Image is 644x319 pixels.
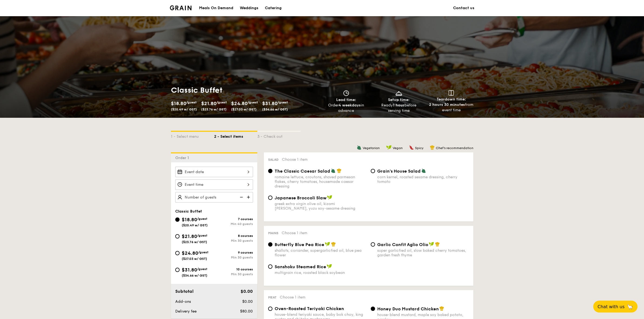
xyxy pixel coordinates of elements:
[409,145,414,150] img: icon-spicy.37a8142b.svg
[371,307,375,311] input: Honey Duo Mustard Chickenhouse-blend mustard, maple soy baked potato, parsley
[282,157,308,162] span: Choose 1 item
[171,108,197,111] span: ($20.49 w/ GST)
[275,270,366,275] div: multigrain rice, roasted black soybean
[197,267,207,271] span: /guest
[241,289,253,294] span: $0.00
[386,145,392,150] img: icon-vegan.f8ff3823.svg
[214,222,253,226] div: Min 40 guests
[242,299,253,304] span: $0.00
[262,108,288,111] span: ($34.66 w/ GST)
[182,257,207,261] span: ($27.03 w/ GST)
[275,175,366,189] div: romaine lettuce, croutons, shaved parmesan flakes, cherry tomatoes, housemade caesar dressing
[275,248,366,257] div: shallots, coriander, supergarlicfied oil, blue pea flower
[393,146,403,150] span: Vegan
[175,217,180,222] input: $18.80/guest($20.49 w/ GST)7 coursesMin 40 guests
[175,167,253,177] input: Event date
[436,146,473,150] span: Chef's recommendation
[598,304,625,309] span: Chat with us
[339,103,361,108] strong: 4 weekdays
[268,264,272,269] input: Sanshoku Steamed Ricemultigrain rice, roasted black soybean
[371,169,375,173] input: Grain's House Saladcorn kernel, roasted sesame dressing, cherry tomato
[327,195,332,200] img: icon-vegan.f8ff3823.svg
[449,90,454,96] img: icon-teardown.65201eee.svg
[197,234,207,237] span: /guest
[182,240,207,244] span: ($23.76 w/ GST)
[182,223,208,227] span: ($20.49 w/ GST)
[280,295,305,300] span: Choose 1 item
[175,209,202,214] span: Classic Buffet
[231,108,257,111] span: ($27.03 w/ GST)
[430,145,435,150] img: icon-chef-hat.a58ddaea.svg
[337,168,342,173] img: icon-chef-hat.a58ddaea.svg
[325,242,330,247] img: icon-vegan.f8ff3823.svg
[275,242,324,247] span: Butterfly Blue Pea Rice
[171,85,320,95] h1: Classic Buffet
[357,145,362,150] img: icon-vegetarian.fe4039eb.svg
[214,256,253,259] div: Min 30 guests
[429,102,465,107] strong: 2 hours 30 minutes
[175,299,191,304] span: Add-ons
[170,5,192,10] img: Grain
[182,267,197,273] span: $31.80
[322,103,370,113] div: Order in advance
[268,169,272,173] input: The Classic Caesar Saladromaine lettuce, croutons, shaved parmesan flakes, cherry tomatoes, house...
[186,100,197,104] span: /guest
[331,242,336,247] img: icon-chef-hat.a58ddaea.svg
[171,100,186,106] span: $18.80
[175,192,253,203] input: Number of guests
[175,156,191,160] span: Order 1
[201,108,227,111] span: ($23.76 w/ GST)
[439,306,444,311] img: icon-chef-hat.a58ddaea.svg
[214,251,253,254] div: 9 courses
[214,272,253,276] div: Min 30 guests
[627,304,633,310] span: 🦙
[393,103,404,108] strong: 1 hour
[421,168,426,173] img: icon-vegetarian.fe4039eb.svg
[377,169,421,174] span: Grain's House Salad
[262,100,278,106] span: $31.80
[275,169,330,174] span: The Classic Caesar Salad
[231,100,248,106] span: $24.80
[377,306,439,311] span: Honey Duo Mustard Chicken
[268,307,272,311] input: Oven-Roasted Teriyaki Chickenhouse-blend teriyaki sauce, baby bok choy, king oyster and shiitake ...
[217,100,227,104] span: /guest
[245,192,253,202] img: icon-add.58712e84.svg
[275,195,326,200] span: Japanese Broccoli Slaw
[175,268,180,272] input: $31.80/guest($34.66 w/ GST)10 coursesMin 30 guests
[182,250,198,256] span: $24.80
[175,179,253,190] input: Event time
[278,100,288,104] span: /guest
[214,234,253,238] div: 8 courses
[175,309,197,314] span: Delivery fee
[214,267,253,271] div: 10 courses
[377,175,469,184] div: corn kernel, roasted sesame dressing, cherry tomato
[182,233,197,239] span: $21.80
[268,196,272,200] input: Japanese Broccoli Slawgreek extra virgin olive oil, kizami [PERSON_NAME], yuzu soy-sesame dressing
[377,242,428,247] span: Garlic Confit Aglio Olio
[593,301,638,313] button: Chat with us🦙
[170,5,192,10] a: Logotype
[268,158,279,162] span: Salad
[342,90,350,96] img: icon-clock.2db775ea.svg
[336,98,356,102] span: Lead time:
[327,264,332,269] img: icon-vegan.f8ff3823.svg
[175,251,180,255] input: $24.80/guest($27.03 w/ GST)9 coursesMin 30 guests
[240,309,253,314] span: $80.00
[214,239,253,243] div: Min 30 guests
[275,264,326,269] span: Sanshoku Steamed Rice
[257,132,301,139] div: 3 - Check out
[182,217,197,223] span: $18.80
[415,146,423,150] span: Spicy
[282,231,307,235] span: Choose 1 item
[182,274,207,277] span: ($34.66 w/ GST)
[198,250,208,254] span: /guest
[429,242,434,247] img: icon-vegan.f8ff3823.svg
[363,146,380,150] span: Vegetarian
[275,202,366,211] div: greek extra virgin olive oil, kizami [PERSON_NAME], yuzu soy-sesame dressing
[175,234,180,239] input: $21.80/guest($23.76 w/ GST)8 coursesMin 30 guests
[175,289,194,294] span: Subtotal
[201,100,217,106] span: $21.80
[268,231,278,235] span: Mains
[275,306,344,311] span: Oven-Roasted Teriyaki Chicken
[171,132,214,139] div: 1 - Select menu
